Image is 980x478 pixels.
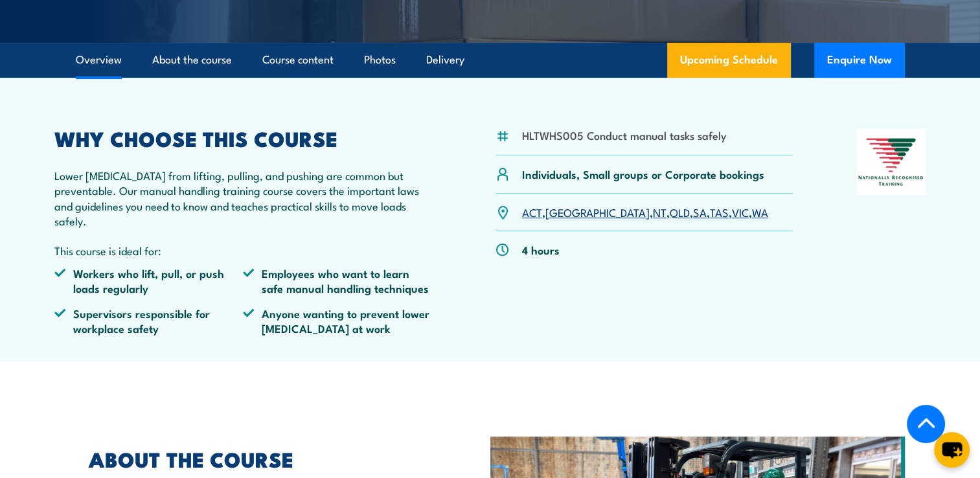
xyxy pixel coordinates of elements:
[522,128,727,142] li: HLTWHS005 Conduct manual tasks safely
[522,242,560,257] p: 4 hours
[545,204,650,220] a: [GEOGRAPHIC_DATA]
[54,243,433,258] p: This course is ideal for:
[54,129,433,147] h2: WHY CHOOSE THIS COURSE
[152,43,232,77] a: About the course
[732,204,749,220] a: VIC
[54,266,244,296] li: Workers who lift, pull, or push loads regularly
[54,306,244,336] li: Supervisors responsible for workplace safety
[76,43,122,77] a: Overview
[934,432,970,468] button: chat-button
[89,450,431,468] h2: ABOUT THE COURSE
[262,43,334,77] a: Course content
[814,43,905,78] button: Enquire Now
[670,204,690,220] a: QLD
[653,204,667,220] a: NT
[856,129,926,195] img: Nationally Recognised Training logo.
[426,43,464,77] a: Delivery
[54,168,433,229] p: Lower [MEDICAL_DATA] from lifting, pulling, and pushing are common but preventable. Our manual ha...
[752,204,768,220] a: WA
[522,204,542,220] a: ACT
[522,166,764,181] p: Individuals, Small groups or Corporate bookings
[667,43,791,78] a: Upcoming Schedule
[243,306,432,336] li: Anyone wanting to prevent lower [MEDICAL_DATA] at work
[693,204,707,220] a: SA
[364,43,396,77] a: Photos
[243,266,432,296] li: Employees who want to learn safe manual handling techniques
[522,205,768,220] p: , , , , , , ,
[710,204,729,220] a: TAS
